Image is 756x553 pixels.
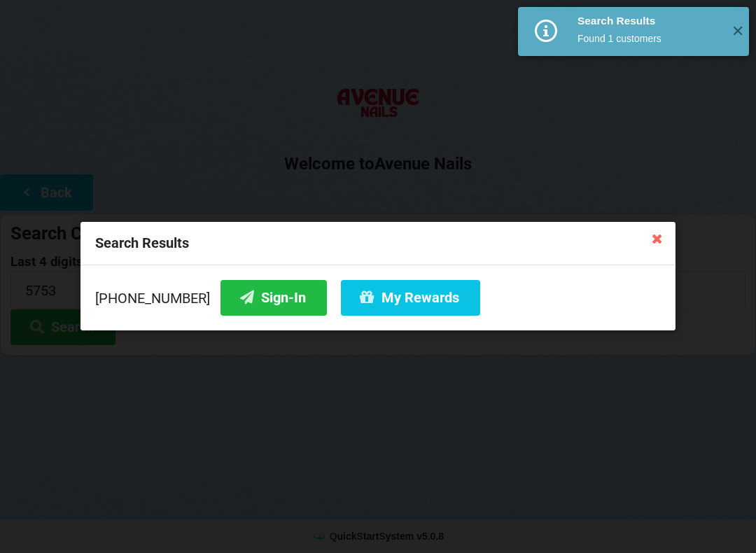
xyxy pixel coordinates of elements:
button: Sign-In [220,280,327,316]
div: [PHONE_NUMBER] [95,280,661,316]
div: Found 1 customers [577,31,721,45]
button: My Rewards [341,280,480,316]
div: Search Results [80,222,675,265]
div: Search Results [577,14,721,28]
